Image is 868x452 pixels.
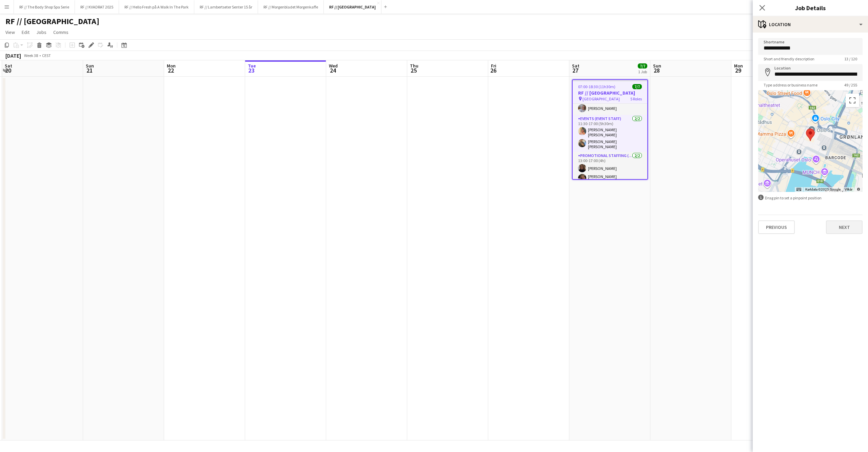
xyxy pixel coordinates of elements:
app-card-role: Actor1/111:00-16:00 (5h)[PERSON_NAME] [573,92,647,115]
span: Thu [410,63,418,69]
a: Vilkår (åpnes i en ny fane) [845,188,852,191]
span: 28 [652,66,661,74]
span: Mon [167,63,176,69]
span: Kartdata ©2025 Google [805,188,841,191]
span: Short and friendly description [758,56,820,61]
button: Hurtigtaster [796,187,801,192]
span: 13 / 120 [839,56,863,61]
span: Sat [5,63,12,69]
app-card-role: Events (Event Staff)2/211:30-17:00 (5h30m)[PERSON_NAME] [PERSON_NAME][PERSON_NAME] [PERSON_NAME] [573,115,647,152]
span: 49 / 255 [839,82,863,87]
span: 07:00-18:30 (11h30m) [578,84,615,89]
a: Comms [51,28,71,37]
span: View [5,29,15,35]
button: RF // The Body Shop Spa Serie [14,0,75,14]
app-job-card: 07:00-18:30 (11h30m)7/7RF // [GEOGRAPHIC_DATA] [GEOGRAPHIC_DATA]5 Roles09:00-18:30 (9h30m)[PERSON... [572,79,648,180]
button: Previous [758,220,795,234]
a: Edit [19,28,32,37]
h1: RF // [GEOGRAPHIC_DATA] [5,16,99,26]
span: Tue [248,63,256,69]
span: 27 [571,66,579,74]
span: Sun [86,63,94,69]
span: 21 [85,66,94,74]
div: Drag pin to set a pinpoint position [758,195,863,201]
span: 5 Roles [630,96,642,101]
span: 26 [490,66,496,74]
span: [GEOGRAPHIC_DATA] [583,96,620,101]
div: 1 Job [638,69,647,74]
h3: RF // [GEOGRAPHIC_DATA] [573,90,647,96]
span: 22 [166,66,176,74]
button: Slå fullskjermvisning av eller på [846,94,859,107]
a: Jobs [34,28,49,37]
a: Rapportér til Google om feil i veikartet eller bildene [856,188,861,191]
img: Google [760,183,782,192]
span: Jobs [36,29,46,35]
span: 23 [247,66,256,74]
button: RF // KVADRAT 2025 [75,0,119,14]
a: Åpne dette området i Google Maps (et nytt vindu åpnes) [760,183,782,192]
span: Comms [53,29,68,35]
div: Location [753,16,868,33]
span: 24 [328,66,338,74]
span: 7/7 [632,84,642,89]
button: RF // Lambertseter Senter 15 år [194,0,258,14]
app-card-role: Promotional Staffing (Sampling Staff)2/213:00-17:00 (4h)[PERSON_NAME][PERSON_NAME] [PERSON_NAME] [573,152,647,187]
span: Sat [572,63,579,69]
span: Edit [22,29,29,35]
span: Mon [734,63,743,69]
a: View [3,28,18,37]
span: Type address or business name [758,82,823,87]
button: Next [826,220,863,234]
span: Fri [491,63,496,69]
button: RF // [GEOGRAPHIC_DATA] [324,0,381,14]
span: Week 38 [22,53,39,58]
span: Wed [329,63,338,69]
span: 29 [733,66,743,74]
span: 25 [409,66,418,74]
button: RF // Morgenbladet Morgenkaffe [258,0,324,14]
div: [DATE] [5,52,21,59]
button: RF // Hello Fresh på A Walk In The Park [119,0,194,14]
span: Sun [653,63,661,69]
span: 7/7 [638,63,647,68]
h3: Job Details [753,3,868,12]
div: CEST [42,53,51,58]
